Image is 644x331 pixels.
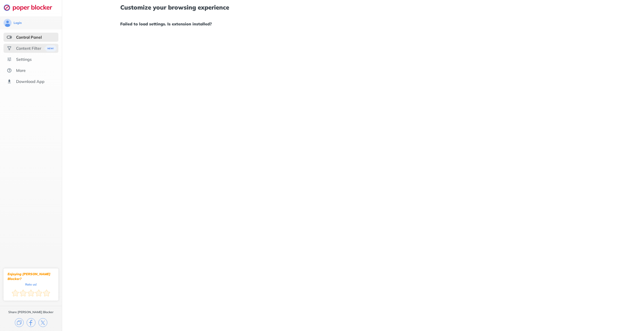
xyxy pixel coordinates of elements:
[27,318,35,327] img: facebook.svg
[8,310,54,314] div: Share [PERSON_NAME] Blocker
[25,283,37,286] div: Rate us!
[14,21,22,25] div: Login
[7,46,12,51] img: social.svg
[120,21,586,27] h1: Failed to load settings. Is extension installed?
[16,46,41,51] div: Content Filter
[7,57,12,62] img: settings.svg
[4,19,12,27] img: avatar.svg
[4,4,58,11] img: logo-webpage.svg
[7,68,12,73] img: about.svg
[7,35,12,40] img: features-selected.svg
[16,79,45,84] div: Download App
[38,318,47,327] img: x.svg
[16,68,26,73] div: More
[44,45,57,52] img: menuBanner.svg
[16,35,42,40] div: Control Panel
[8,272,54,281] div: Enjoying [PERSON_NAME] Blocker?
[15,318,24,327] img: copy.svg
[7,79,12,84] img: download-app.svg
[120,4,586,11] h1: Customize your browsing experience
[16,57,32,62] div: Settings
